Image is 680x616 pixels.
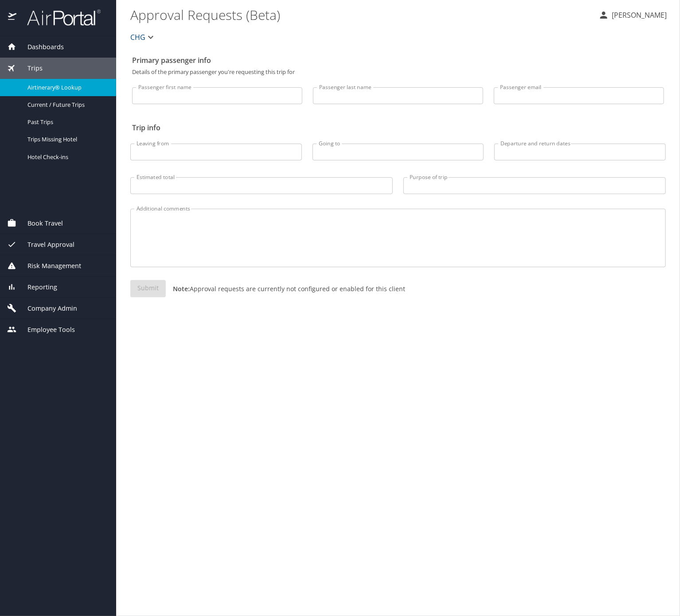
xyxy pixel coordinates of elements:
span: Trips Missing Hotel [27,135,106,144]
span: Travel Approval [16,240,74,250]
span: Reporting [16,282,57,292]
strong: Note: [173,285,190,293]
p: Approval requests are currently not configured or enabled for this client [166,284,405,293]
img: icon-airportal.png [8,9,17,26]
span: Company Admin [16,304,77,313]
span: Dashboards [16,42,64,52]
span: Employee Tools [16,325,75,335]
button: [PERSON_NAME] [595,7,670,23]
p: Details of the primary passenger you're requesting this trip for [132,69,664,75]
span: Trips [16,63,43,73]
span: Risk Management [16,261,81,271]
h2: Primary passenger info [132,53,664,67]
h1: Approval Requests (Beta) [130,1,591,28]
span: Current / Future Trips [27,101,106,109]
span: Past Trips [27,118,106,126]
span: Airtinerary® Lookup [27,83,106,92]
img: airportal-logo.png [17,9,101,26]
p: [PERSON_NAME] [609,10,667,20]
button: CHG [127,28,160,46]
h2: Trip info [132,121,664,135]
span: Book Travel [16,218,63,228]
span: Hotel Check-ins [27,153,106,161]
span: CHG [130,31,145,43]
